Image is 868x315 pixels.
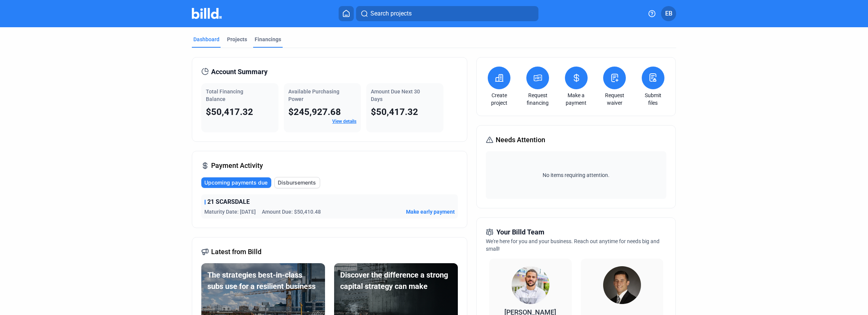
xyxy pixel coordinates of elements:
[204,179,268,186] span: Upcoming payments due
[201,177,271,188] button: Upcoming payments due
[371,107,418,117] span: $50,417.32
[496,227,544,237] span: Your Billd Team
[288,107,341,117] span: $245,927.68
[340,269,452,292] div: Discover the difference a strong capital strategy can make
[486,92,512,107] a: Create project
[278,179,316,186] span: Disbursements
[211,67,268,77] span: Account Summary
[661,6,676,21] button: EB
[227,36,247,43] div: Projects
[207,197,250,206] span: 21 SCARSDALE
[496,135,545,145] span: Needs Attention
[371,88,420,102] span: Amount Due Next 30 Days
[192,8,222,19] img: Billd Company Logo
[332,119,356,124] a: View details
[356,6,538,21] button: Search projects
[262,208,321,216] span: Amount Due: $50,410.48
[512,266,549,304] img: Relationship Manager
[563,92,590,107] a: Make a payment
[406,208,455,216] button: Make early payment
[207,269,319,292] div: The strategies best-in-class subs use for a resilient business
[204,208,256,216] span: Maturity Date: [DATE]
[206,107,253,117] span: $50,417.32
[255,36,281,43] div: Financings
[193,36,219,43] div: Dashboard
[370,9,412,18] span: Search projects
[489,171,663,179] span: No items requiring attention.
[274,177,320,188] button: Disbursements
[524,92,551,107] a: Request financing
[601,92,628,107] a: Request waiver
[211,160,263,171] span: Payment Activity
[640,92,666,107] a: Submit files
[206,88,243,102] span: Total Financing Balance
[211,247,261,257] span: Latest from Billd
[603,266,641,304] img: Territory Manager
[486,238,660,252] span: We're here for you and your business. Reach out anytime for needs big and small!
[665,9,672,18] span: EB
[288,88,339,102] span: Available Purchasing Power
